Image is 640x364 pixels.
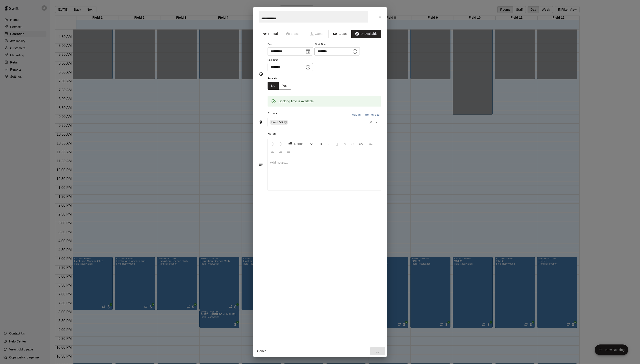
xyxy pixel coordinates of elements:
[374,119,380,125] button: Open
[367,140,375,148] button: Left Align
[268,82,279,90] button: No
[279,82,291,90] button: Yes
[268,42,313,47] span: Date
[269,148,276,156] button: Center Align
[349,140,357,148] button: Insert Code
[286,140,315,148] button: Formatting Options
[268,82,291,90] div: outlined button group
[285,148,292,156] button: Justify Align
[357,140,365,148] button: Insert Link
[350,111,364,118] button: Add all
[259,72,263,76] svg: Timing
[259,120,263,125] svg: Rooms
[294,142,310,146] span: Normal
[351,30,381,38] button: Unavailable
[328,30,352,38] button: Class
[341,140,349,148] button: Format Strikethrough
[282,30,305,38] span: Lessons must be created in the Services page first
[364,111,381,118] button: Remove all
[268,131,381,138] span: Notes
[333,140,341,148] button: Format Underline
[277,140,284,148] button: Redo
[270,120,285,125] span: Field 5B
[279,97,314,105] div: Booking time is available
[304,63,312,72] button: Choose time, selected time is 10:00 PM
[259,162,263,167] svg: Notes
[350,47,359,56] button: Choose time, selected time is 9:00 PM
[277,148,284,156] button: Right Align
[268,57,313,63] span: End Time
[317,140,325,148] button: Format Bold
[376,13,384,21] button: Close
[325,140,333,148] button: Format Italics
[255,347,269,355] button: Cancel
[305,30,328,38] span: Camps can only be created in the Services page
[259,30,282,38] button: Rental
[269,140,276,148] button: Undo
[268,76,295,82] span: Repeats
[368,119,374,125] button: Clear
[314,42,360,47] span: Start Time
[304,47,312,56] button: Choose date, selected date is Aug 12, 2025
[270,120,288,125] div: Field 5B
[268,112,277,115] span: Rooms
